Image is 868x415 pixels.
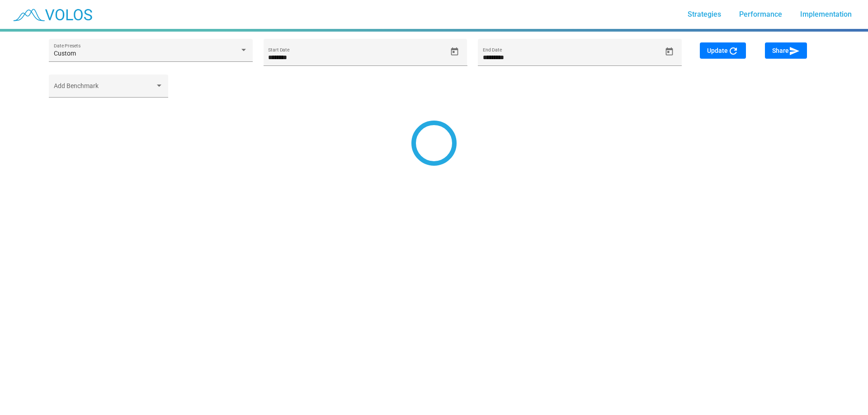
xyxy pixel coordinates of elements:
span: Share [772,47,800,54]
img: blue_transparent.png [7,3,97,26]
span: Custom [54,50,76,57]
span: Implementation [800,10,852,19]
a: Strategies [680,6,728,23]
button: Open calendar [661,44,677,60]
button: Open calendar [447,44,462,60]
button: Update [700,42,746,59]
span: Performance [739,10,782,19]
a: Implementation [793,6,859,23]
mat-icon: refresh [728,46,739,56]
span: Strategies [688,10,721,19]
mat-icon: send [789,46,800,56]
span: Update [707,47,739,54]
a: Performance [732,6,789,23]
button: Share [765,42,807,59]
